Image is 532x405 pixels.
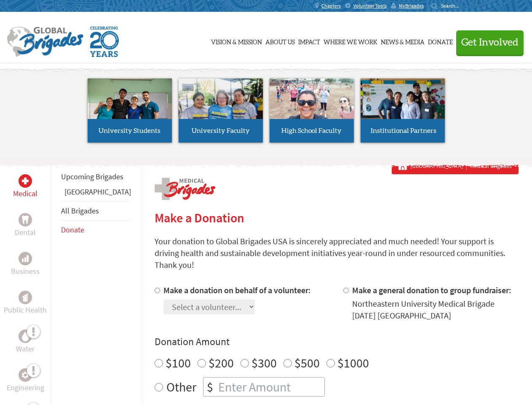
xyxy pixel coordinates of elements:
[61,172,123,181] a: Upcoming Brigades
[270,78,354,119] img: menu_brigades_submenu_3.jpg
[166,377,196,397] label: Other
[16,329,35,355] a: WaterWater
[203,378,217,396] div: $
[22,216,29,224] img: Dental
[217,378,324,396] input: Enter Amount
[22,331,29,341] img: Water
[155,178,215,200] img: logo-medical.png
[15,227,36,238] p: Dental
[61,167,131,186] li: Upcoming Brigades
[361,78,445,143] a: Institutional Partners
[270,78,354,143] a: High School Faculty
[19,213,32,227] div: Dental
[294,355,320,371] label: $500
[461,38,519,48] span: Get Involved
[381,20,425,62] a: News & Media
[61,186,131,201] li: Panama
[19,291,32,304] div: Public Health
[209,355,234,371] label: $200
[192,127,250,134] span: University Faculty
[22,293,29,302] img: Public Health
[7,382,44,394] p: Engineering
[61,201,131,221] li: All Brigades
[99,127,160,134] span: University Students
[61,206,99,216] a: All Brigades
[441,3,465,9] input: Search...
[337,355,369,371] label: $1000
[16,343,35,355] p: Water
[166,355,191,371] label: $100
[211,20,262,62] a: Vision & Mission
[456,30,524,54] button: Get Involved
[22,255,29,262] img: Business
[428,20,453,62] a: Donate
[298,20,320,62] a: Impact
[323,20,377,62] a: Where We Work
[11,265,40,277] p: Business
[88,78,172,143] a: University Students
[19,368,32,382] div: Engineering
[22,372,29,378] img: Engineering
[179,78,263,135] img: menu_brigades_submenu_2.jpg
[4,304,47,316] p: Public Health
[19,174,32,188] div: Medical
[155,210,519,225] h2: Make a Donation
[90,27,119,57] img: Global Brigades Celebrating 20 Years
[13,174,37,200] a: MedicalMedical
[61,225,84,235] a: Donate
[251,355,277,371] label: $300
[321,3,341,9] span: Chapters
[64,187,131,197] a: [GEOGRAPHIC_DATA]
[7,27,83,57] img: Global Brigades Logo
[7,368,44,394] a: EngineeringEngineering
[11,252,40,277] a: BusinessBusiness
[371,127,436,134] span: Institutional Partners
[281,127,342,134] span: High School Faculty
[352,298,519,321] div: Northeastern University Medical Brigade [DATE] [GEOGRAPHIC_DATA]
[19,252,32,265] div: Business
[13,188,37,200] p: Medical
[22,178,29,184] img: Medical
[15,213,36,238] a: DentalDental
[19,329,32,343] div: Water
[163,285,311,295] label: Make a donation on behalf of a volunteer:
[88,78,172,135] img: menu_brigades_submenu_1.jpg
[361,78,445,135] img: menu_brigades_submenu_4.jpg
[352,285,511,295] label: Make a general donation to group fundraiser:
[399,3,424,9] span: MyBrigades
[155,335,519,348] h4: Donation Amount
[155,235,519,271] p: Your donation to Global Brigades USA is sincerely appreciated and much needed! Your support is dr...
[4,291,47,316] a: Public HealthPublic Health
[265,20,295,62] a: About Us
[353,3,387,9] span: Volunteer Tools
[179,78,263,143] a: University Faculty
[61,221,131,239] li: Donate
